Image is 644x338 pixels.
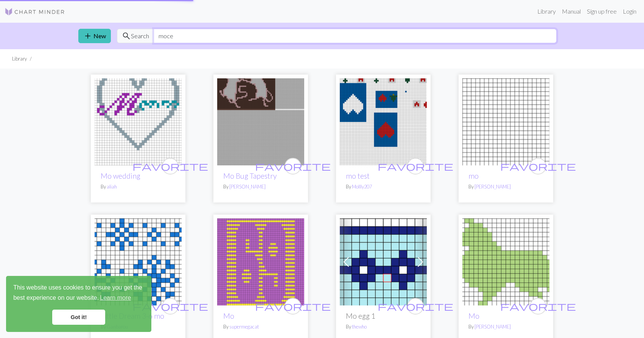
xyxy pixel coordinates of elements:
[217,218,304,305] img: Mo
[95,78,182,165] img: Mo wedding
[162,298,179,315] button: favourite
[223,312,234,320] a: Mo
[223,171,277,180] a: Mo Bug Tapestry
[101,183,176,190] p: By
[132,300,208,312] span: favorite
[223,183,298,190] p: By
[340,257,427,265] a: Mo egg 1
[559,4,584,19] a: Manual
[229,324,259,330] a: supermegacat
[462,218,549,305] img: Mo
[162,158,179,174] button: favourite
[500,300,576,312] span: favorite
[255,299,331,314] i: favourite
[468,323,543,330] p: By
[223,323,298,330] p: By
[132,299,208,314] i: favourite
[285,158,301,174] button: favourite
[407,158,424,174] button: favourite
[346,183,421,190] p: By
[132,160,208,172] span: favorite
[255,300,331,312] span: favorite
[131,31,149,40] span: Search
[255,160,331,172] span: favorite
[132,159,208,174] i: favourite
[530,158,546,174] button: favourite
[352,324,367,330] a: thewho
[340,78,427,165] img: mo test
[620,4,639,19] a: Login
[534,4,559,19] a: Library
[500,299,576,314] i: favourite
[462,257,549,265] a: Mo
[95,257,182,265] a: Little Dream 3-6 mo
[352,184,372,190] a: Mollly207
[285,298,301,315] button: favourite
[474,324,511,330] a: [PERSON_NAME]
[12,55,27,62] li: Library
[340,117,427,125] a: mo test
[378,160,453,172] span: favorite
[378,159,453,174] i: favourite
[255,159,331,174] i: favourite
[83,31,92,41] span: add
[107,184,117,190] a: aliah
[99,292,132,304] a: learn more about cookies
[346,323,421,330] p: By
[217,257,304,265] a: Mo
[378,299,453,314] i: favourite
[462,78,549,165] img: mo
[340,218,427,305] img: Mo egg 1
[52,310,105,325] a: dismiss cookie message
[530,298,546,315] button: favourite
[474,184,511,190] a: [PERSON_NAME]
[122,31,131,41] span: search
[584,4,620,19] a: Sign up free
[346,312,421,320] h2: Mo egg 1
[6,276,151,332] div: cookieconsent
[468,171,479,180] a: mo
[13,283,144,304] span: This website uses cookies to ensure you get the best experience on our website.
[95,218,182,305] img: Little Dream 3-6 mo
[346,171,370,180] a: mo test
[78,29,111,43] a: New
[500,160,576,172] span: favorite
[5,7,65,16] img: Logo
[500,159,576,174] i: favourite
[217,78,304,165] img: Mo Bug Tapestry
[407,298,424,315] button: favourite
[229,184,266,190] a: [PERSON_NAME]
[378,300,453,312] span: favorite
[95,117,182,125] a: Mo wedding
[462,117,549,125] a: mo
[468,312,479,320] a: Mo
[468,183,543,190] p: By
[101,171,140,180] a: Mo wedding
[217,117,304,125] a: Mo Bug Tapestry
